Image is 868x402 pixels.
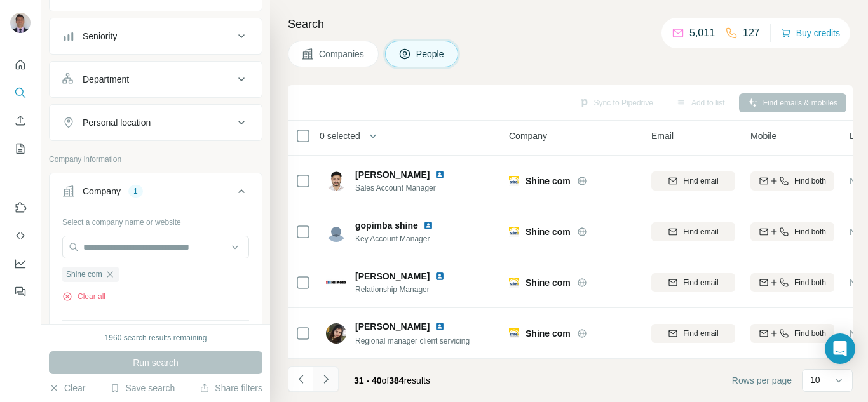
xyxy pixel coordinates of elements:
[128,185,143,197] div: 1
[66,269,102,280] span: Shine com
[355,168,430,181] span: [PERSON_NAME]
[382,375,390,385] span: of
[200,382,262,394] button: Share filters
[49,154,262,165] p: Company information
[423,220,433,231] img: LinkedIn logo
[10,280,31,303] button: Feedback
[794,328,826,339] span: Find both
[83,185,121,198] div: Company
[750,273,834,292] button: Find both
[10,252,31,275] button: Dashboard
[781,24,840,42] button: Buy credits
[743,25,760,41] p: 127
[49,382,85,394] button: Clear
[509,227,519,237] img: Logo of Shine com
[10,109,31,132] button: Enrich CSV
[10,224,31,247] button: Use Surfe API
[10,137,31,160] button: My lists
[50,107,262,138] button: Personal location
[509,328,519,338] img: Logo of Shine com
[83,73,129,86] div: Department
[526,327,571,340] span: Shine com
[509,176,519,186] img: Logo of Shine com
[50,176,262,211] button: Company1
[750,130,776,142] span: Mobile
[732,374,792,387] span: Rows per page
[320,130,360,142] span: 0 selected
[50,21,262,51] button: Seniority
[416,48,445,60] span: People
[794,175,826,187] span: Find both
[50,64,262,95] button: Department
[651,130,674,142] span: Email
[354,375,430,385] span: results
[313,366,339,392] button: Navigate to next page
[355,233,449,245] span: Key Account Manager
[750,222,834,241] button: Find both
[509,278,519,288] img: Logo of Shine com
[355,182,460,194] span: Sales Account Manager
[850,130,868,142] span: Lists
[62,291,105,302] button: Clear all
[354,375,382,385] span: 31 - 40
[651,273,735,292] button: Find email
[651,324,735,343] button: Find email
[10,81,31,104] button: Search
[651,222,735,241] button: Find email
[689,25,715,41] p: 5,011
[10,196,31,219] button: Use Surfe on LinkedIn
[750,171,834,191] button: Find both
[355,337,470,345] span: Regional manager client servicing
[110,382,175,394] button: Save search
[435,321,445,332] img: LinkedIn logo
[651,171,735,191] button: Find email
[389,375,403,385] span: 384
[319,48,365,60] span: Companies
[326,323,346,344] img: Avatar
[683,328,718,339] span: Find email
[683,175,718,187] span: Find email
[10,13,31,33] img: Avatar
[326,171,346,191] img: Avatar
[83,116,151,129] div: Personal location
[526,225,571,238] span: Shine com
[750,324,834,343] button: Find both
[62,211,249,228] div: Select a company name or website
[288,366,313,392] button: Navigate to previous page
[326,222,346,242] img: Avatar
[435,170,445,180] img: LinkedIn logo
[683,277,718,288] span: Find email
[683,226,718,238] span: Find email
[10,53,31,76] button: Quick start
[825,333,855,364] div: Open Intercom Messenger
[288,15,853,33] h4: Search
[509,130,547,142] span: Company
[526,175,571,187] span: Shine com
[794,277,826,288] span: Find both
[435,271,445,281] img: LinkedIn logo
[355,320,430,333] span: [PERSON_NAME]
[355,219,418,232] span: gopimba shine
[83,30,117,43] div: Seniority
[794,226,826,238] span: Find both
[526,276,571,289] span: Shine com
[355,284,460,295] span: Relationship Manager
[105,332,207,344] div: 1960 search results remaining
[326,272,346,293] img: Avatar
[355,270,430,283] span: [PERSON_NAME]
[810,373,820,386] p: 10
